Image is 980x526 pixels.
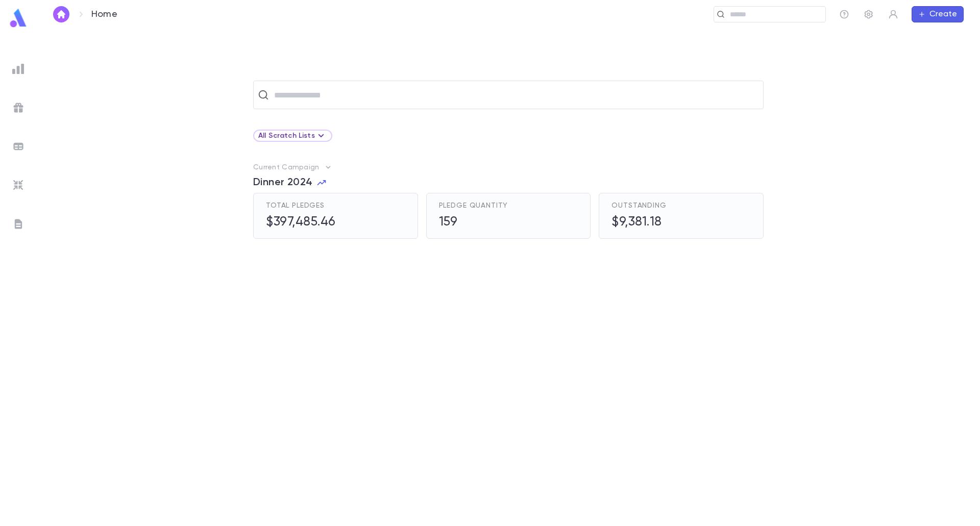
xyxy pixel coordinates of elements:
div: All Scratch Lists [258,130,327,142]
img: imports_grey.530a8a0e642e233f2baf0ef88e8c9fcb.svg [12,179,24,191]
img: campaigns_grey.99e729a5f7ee94e3726e6486bddda8f1.svg [12,102,24,114]
img: reports_grey.c525e4749d1bce6a11f5fe2a8de1b229.svg [12,63,24,75]
span: Outstanding [611,202,666,210]
p: Current Campaign [253,163,319,171]
div: All Scratch Lists [253,130,332,142]
h5: $397,485.46 [266,215,336,230]
h5: 159 [439,215,458,230]
img: letters_grey.7941b92b52307dd3b8a917253454ce1c.svg [12,218,24,230]
img: home_white.a664292cf8c1dea59945f0da9f25487c.svg [55,10,67,18]
span: Dinner 2024 [253,177,312,189]
img: batches_grey.339ca447c9d9533ef1741baa751efc33.svg [12,140,24,153]
span: Pledge Quantity [439,202,508,210]
img: logo [8,8,29,28]
button: Create [912,6,964,22]
span: Total Pledges [266,202,325,210]
p: Home [91,9,117,20]
h5: $9,381.18 [611,215,662,230]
